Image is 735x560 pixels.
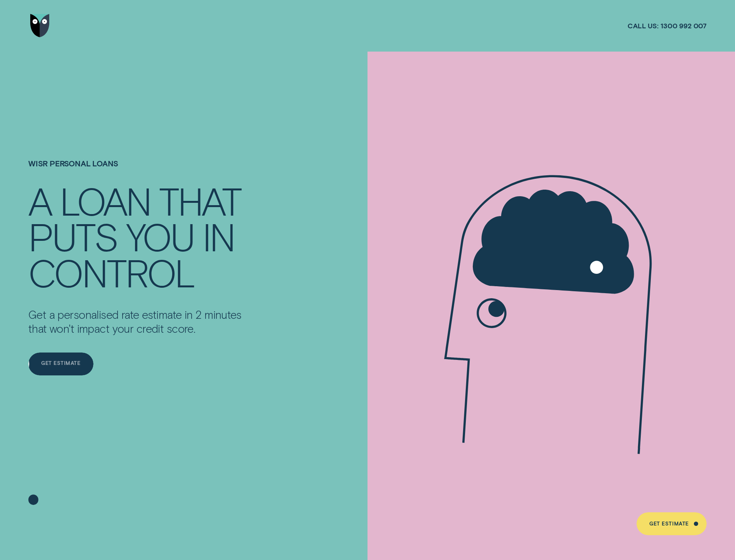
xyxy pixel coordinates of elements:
[28,183,251,290] h4: A LOAN THAT PUTS YOU IN CONTROL
[28,254,194,290] div: CONTROL
[661,21,707,30] span: 1300 992 007
[628,21,707,30] a: Call us:1300 992 007
[628,21,659,30] span: Call us:
[126,218,194,254] div: YOU
[28,218,117,254] div: PUTS
[28,308,251,335] p: Get a personalised rate estimate in 2 minutes that won't impact your credit score.
[28,159,251,183] h1: Wisr Personal Loans
[28,183,51,219] div: A
[60,183,150,219] div: LOAN
[28,353,93,376] a: Get Estimate
[30,14,50,37] img: Wisr
[159,183,241,219] div: THAT
[202,218,234,254] div: IN
[636,512,707,536] a: Get Estimate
